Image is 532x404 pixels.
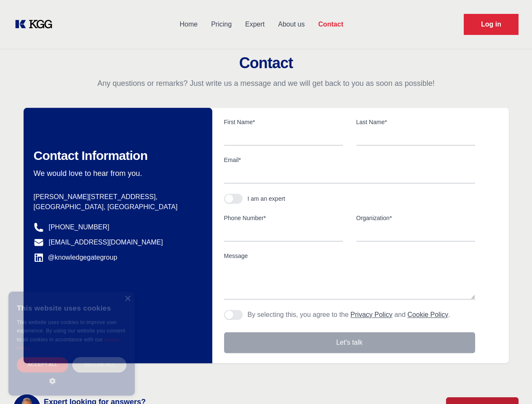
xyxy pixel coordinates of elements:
button: Let's talk [224,332,475,353]
p: Any questions or remarks? Just write us a message and we will get back to you as soon as possible! [10,78,522,88]
div: Decline all [72,357,126,372]
label: Message [224,252,475,260]
label: Last Name* [356,118,475,126]
a: KOL Knowledge Platform: Talk to Key External Experts (KEE) [13,18,59,31]
p: [GEOGRAPHIC_DATA], [GEOGRAPHIC_DATA] [34,202,199,212]
div: Close [124,296,131,302]
a: [PHONE_NUMBER] [49,222,110,232]
a: @knowledgegategroup [34,252,118,263]
label: First Name* [224,118,343,126]
p: [PERSON_NAME][STREET_ADDRESS], [34,192,199,202]
label: Organization* [356,214,475,222]
div: Accept all [17,357,68,372]
a: Cookie Policy [407,311,448,318]
label: Phone Number* [224,214,343,222]
a: Request Demo [464,14,519,35]
a: [EMAIL_ADDRESS][DOMAIN_NAME] [49,237,163,247]
a: Home [173,13,204,35]
p: By selecting this, you agree to the and . [248,310,450,320]
span: This website uses cookies to improve user experience. By using our website you consent to all coo... [17,319,125,343]
a: Cookie Policy [17,337,120,351]
p: We would love to hear from you. [34,168,199,178]
a: About us [271,13,311,35]
a: Expert [238,13,271,35]
h2: Contact [10,55,522,72]
h2: Contact Information [34,148,199,163]
div: I am an expert [248,194,286,203]
a: Contact [311,13,350,35]
a: Privacy Policy [350,311,393,318]
label: Email* [224,156,475,164]
a: Pricing [204,13,238,35]
iframe: Chat Widget [490,364,532,404]
div: This website uses cookies [17,298,126,318]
